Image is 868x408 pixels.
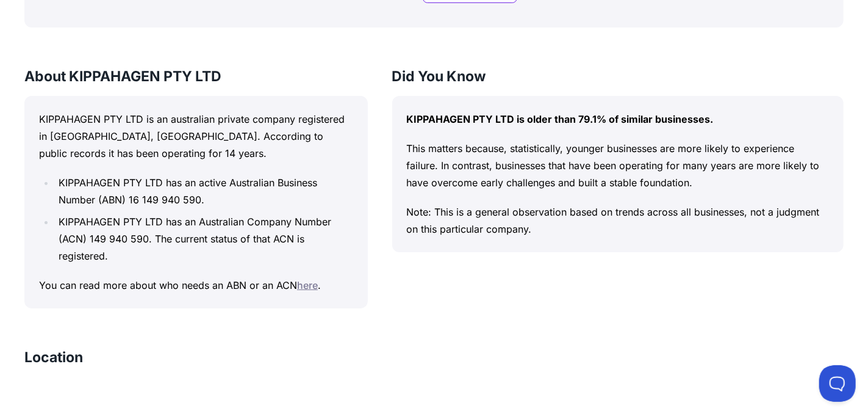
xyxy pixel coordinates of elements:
h3: Location [24,348,83,367]
h3: Did You Know [392,67,844,86]
iframe: Toggle Customer Support [819,365,856,402]
p: KIPPAHAGEN PTY LTD is an australian private company registered in [GEOGRAPHIC_DATA], [GEOGRAPHIC_... [39,111,353,162]
a: here [297,279,318,291]
li: KIPPAHAGEN PTY LTD has an Australian Company Number (ACN) 149 940 590. The current status of that... [55,213,353,264]
p: Note: This is a general observation based on trends across all businesses, not a judgment on this... [407,203,829,238]
h3: About KIPPAHAGEN PTY LTD [24,67,368,86]
li: KIPPAHAGEN PTY LTD has an active Australian Business Number (ABN) 16 149 940 590. [55,174,353,208]
p: This matters because, statistically, younger businesses are more likely to experience failure. In... [407,140,829,191]
p: KIPPAHAGEN PTY LTD is older than 79.1% of similar businesses. [407,111,829,128]
p: You can read more about who needs an ABN or an ACN . [39,277,353,294]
